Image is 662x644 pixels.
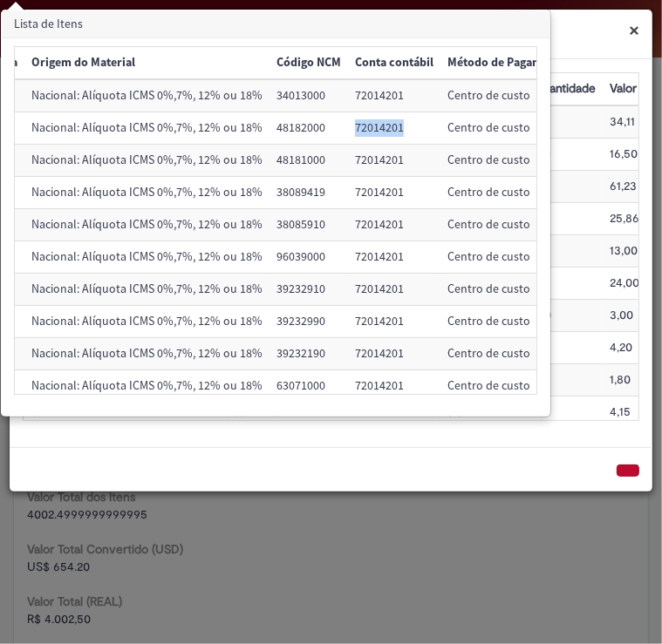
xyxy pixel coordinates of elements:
[24,177,270,209] td: Origem do Material: Nacional: Alíquota ICMS 0%,7%, 12% ou 18%
[348,338,440,370] td: Conta contábil: 72014201
[2,10,549,38] h3: Lista de Itens
[270,145,348,177] td: Código NCM: 48181000
[348,145,440,177] td: Conta contábil: 72014201
[270,306,348,338] td: Código NCM: 39232990
[24,338,270,370] td: Origem do Material: Nacional: Alíquota ICMS 0%,7%, 12% ou 18%
[270,47,348,79] th: Código NCM
[24,47,270,79] th: Origem do Material
[270,274,348,306] td: Código NCM: 39232910
[270,209,348,241] td: Código NCM: 38085910
[348,370,440,403] td: Conta contábil: 72014201
[440,47,574,79] th: Método de Pagamento
[348,306,440,338] td: Conta contábil: 72014201
[440,79,574,112] td: Método de Pagamento: Centro de custo
[348,112,440,145] td: Conta contábil: 72014201
[24,79,270,112] td: Origem do Material: Nacional: Alíquota ICMS 0%,7%, 12% ou 18%
[348,177,440,209] td: Conta contábil: 72014201
[526,234,603,267] td: Quantidade: 12
[24,274,270,306] td: Origem do Material: Nacional: Alíquota ICMS 0%,7%, 12% ou 18%
[348,47,440,79] th: Conta contábil
[440,274,574,306] td: Método de Pagamento: Centro de custo
[270,370,348,403] td: Código NCM: 63071000
[440,241,574,274] td: Método de Pagamento: Centro de custo
[526,331,603,363] td: Quantidade: 50
[440,145,574,177] td: Método de Pagamento: Centro de custo
[348,241,440,274] td: Conta contábil: 72014201
[24,145,270,177] td: Origem do Material: Nacional: Alíquota ICMS 0%,7%, 12% ou 18%
[270,338,348,370] td: Código NCM: 39232190
[348,274,440,306] td: Conta contábil: 72014201
[526,170,603,202] td: Quantidade: 15
[348,209,440,241] td: Conta contábil: 72014201
[270,177,348,209] td: Código NCM: 38089419
[348,79,440,112] td: Conta contábil: 72014201
[526,299,603,331] td: Quantidade: 100
[526,396,603,428] td: Quantidade: 20
[526,73,603,105] th: Quantidade
[24,241,270,274] td: Origem do Material: Nacional: Alíquota ICMS 0%,7%, 12% ou 18%
[526,138,603,170] td: Quantidade: 120
[440,370,574,403] td: Método de Pagamento: Centro de custo
[526,363,603,396] td: Quantidade: 30
[526,267,603,299] td: Quantidade: 3
[440,112,574,145] td: Método de Pagamento: Centro de custo
[24,112,270,145] td: Origem do Material: Nacional: Alíquota ICMS 0%,7%, 12% ou 18%
[24,306,270,338] td: Origem do Material: Nacional: Alíquota ICMS 0%,7%, 12% ou 18%
[629,21,639,39] button: Fechar modal
[440,338,574,370] td: Método de Pagamento: Centro de custo
[440,306,574,338] td: Método de Pagamento: Centro de custo
[24,209,270,241] td: Origem do Material: Nacional: Alíquota ICMS 0%,7%, 12% ou 18%
[526,202,603,234] td: Quantidade: 2
[270,241,348,274] td: Código NCM: 96039000
[526,105,603,138] td: Quantidade: 3
[440,177,574,209] td: Método de Pagamento: Centro de custo
[24,370,270,403] td: Origem do Material: Nacional: Alíquota ICMS 0%,7%, 12% ou 18%
[270,112,348,145] td: Código NCM: 48182000
[270,79,348,112] td: Código NCM: 34013000
[440,209,574,241] td: Método de Pagamento: Centro de custo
